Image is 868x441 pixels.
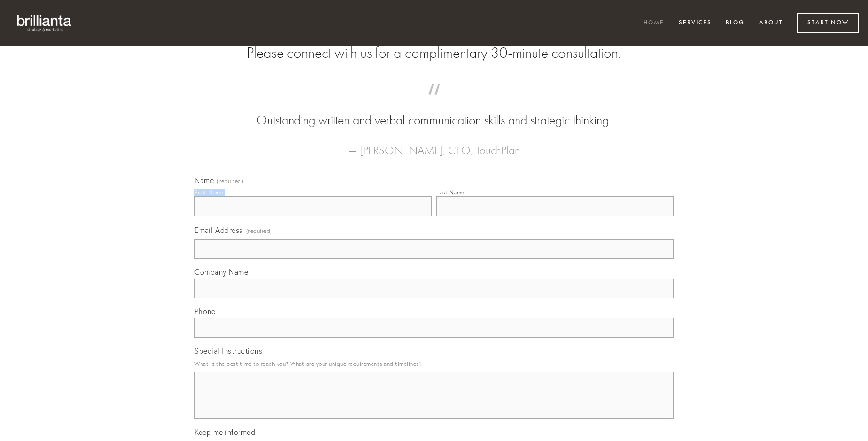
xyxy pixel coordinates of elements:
[194,189,223,196] div: First Name
[720,15,751,31] a: Blog
[209,130,659,160] figcaption: — [PERSON_NAME], CEO, TouchPlan
[194,346,262,356] span: Special Instructions
[194,267,248,277] span: Company Name
[194,427,255,437] span: Keep me informed
[209,93,659,130] blockquote: Outstanding written and verbal communication skills and strategic thinking.
[9,9,80,37] img: brillianta - research, strategy, marketing
[194,357,674,370] p: What is the best time to reach you? What are your unique requirements and timelines?
[436,189,465,196] div: Last Name
[673,15,718,31] a: Services
[246,224,272,237] span: (required)
[194,176,214,185] span: Name
[753,15,789,31] a: About
[194,44,674,62] h2: Please connect with us for a complimentary 30-minute consultation.
[797,13,859,33] a: Start Now
[194,307,216,316] span: Phone
[194,225,243,235] span: Email Address
[209,93,659,111] span: “
[217,178,243,184] span: (required)
[637,15,670,31] a: Home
